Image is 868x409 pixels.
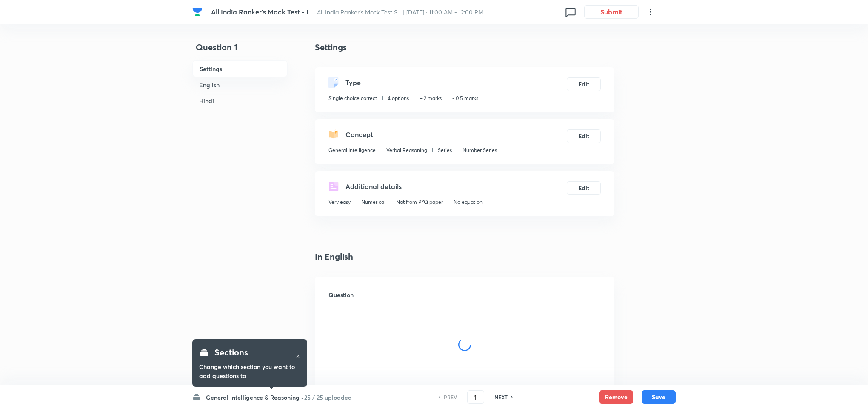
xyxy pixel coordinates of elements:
[192,60,288,77] h6: Settings
[584,5,639,19] button: Submit
[192,7,204,17] a: Company Logo
[454,198,483,206] p: No equation
[345,181,402,192] h5: Additional details
[599,390,633,404] button: Remove
[494,393,508,401] h6: NEXT
[328,146,376,154] p: General Intelligence
[420,94,442,102] p: + 2 marks
[452,94,478,102] p: - 0.5 marks
[192,41,288,60] h4: Question 1
[444,393,457,401] h6: PREV
[642,390,676,404] button: Save
[199,362,300,380] h6: Change which section you want to add questions to
[315,250,614,263] h4: In English
[192,93,288,109] h6: Hindi
[396,198,443,206] p: Not from PYQ paper
[328,77,339,88] img: questionType.svg
[361,198,385,206] p: Numerical
[192,7,203,17] img: Company Logo
[206,393,303,402] h6: General Intelligence & Reasoning ·
[192,77,288,93] h6: English
[328,290,601,299] h6: Question
[211,7,308,16] span: All India Ranker's Mock Test - I
[345,129,373,140] h5: Concept
[317,8,483,16] span: All India Ranker's Mock Test S... | [DATE] · 11:00 AM - 12:00 PM
[388,94,409,102] p: 4 options
[328,198,351,206] p: Very easy
[315,41,614,54] h4: Settings
[567,77,601,91] button: Edit
[463,146,497,154] p: Number Series
[328,181,339,192] img: questionDetails.svg
[438,146,452,154] p: Series
[328,129,339,140] img: questionConcept.svg
[386,146,427,154] p: Verbal Reasoning
[304,393,352,402] h6: 25 / 25 uploaded
[345,77,361,88] h5: Type
[567,129,601,143] button: Edit
[567,181,601,195] button: Edit
[214,346,248,359] h4: Sections
[328,94,377,102] p: Single choice correct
